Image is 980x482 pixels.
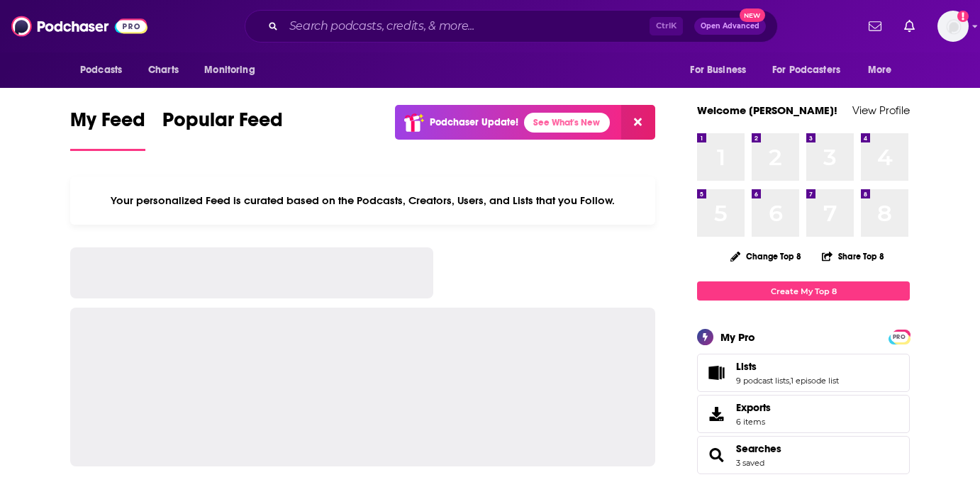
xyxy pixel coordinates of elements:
[194,57,273,84] button: open menu
[697,354,910,392] span: Lists
[139,57,187,84] a: Charts
[11,13,147,40] img: Podchaser - Follow, Share and Rate Podcasts
[702,445,730,465] a: Searches
[957,11,969,22] svg: Add a profile image
[736,417,771,427] span: 6 items
[736,376,789,386] a: 9 podcast lists
[697,395,910,433] a: Exports
[70,176,655,225] div: Your personalized Feed is curated based on the Podcasts, Creators, Users, and Lists that you Follow.
[162,108,283,151] a: Popular Feed
[701,23,759,30] span: Open Advanced
[740,9,765,22] span: New
[736,458,764,468] a: 3 saved
[70,108,145,151] a: My Feed
[891,332,908,342] span: PRO
[162,108,283,140] span: Popular Feed
[736,401,771,414] span: Exports
[772,60,840,80] span: For Podcasters
[736,360,839,373] a: Lists
[148,60,179,80] span: Charts
[863,14,887,38] a: Show notifications dropdown
[937,11,969,42] span: Logged in as gabrielle.gantz
[789,376,791,386] span: ,
[697,281,910,301] a: Create My Top 8
[852,103,910,117] a: View Profile
[868,60,892,80] span: More
[702,363,730,383] a: Lists
[791,376,839,386] a: 1 episode list
[702,404,730,424] span: Exports
[697,436,910,474] span: Searches
[736,360,757,373] span: Lists
[891,331,908,342] a: PRO
[722,247,810,265] button: Change Top 8
[204,60,255,80] span: Monitoring
[70,57,140,84] button: open menu
[284,15,650,38] input: Search podcasts, credits, & more...
[245,10,778,43] div: Search podcasts, credits, & more...
[720,330,755,344] div: My Pro
[937,11,969,42] button: Show profile menu
[736,442,781,455] a: Searches
[694,18,766,35] button: Open AdvancedNew
[898,14,920,38] a: Show notifications dropdown
[821,242,885,270] button: Share Top 8
[697,103,837,117] a: Welcome [PERSON_NAME]!
[690,60,746,80] span: For Business
[524,113,610,133] a: See What's New
[430,116,518,128] p: Podchaser Update!
[937,11,969,42] img: User Profile
[70,108,145,140] span: My Feed
[763,57,861,84] button: open menu
[858,57,910,84] button: open menu
[650,17,683,35] span: Ctrl K
[80,60,122,80] span: Podcasts
[680,57,764,84] button: open menu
